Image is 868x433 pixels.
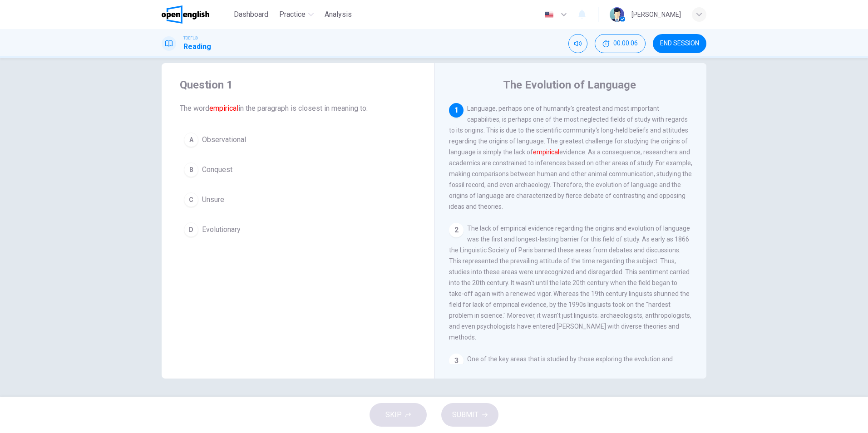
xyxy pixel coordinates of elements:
[449,354,464,368] div: 3
[162,5,230,24] a: OpenEnglish logo
[325,9,352,20] span: Analysis
[183,41,211,52] h1: Reading
[180,188,416,211] button: CUnsure
[180,218,416,241] button: DEvolutionary
[180,78,416,92] h4: Question 1
[660,40,699,47] span: END SESSION
[610,7,624,22] img: Profile picture
[183,35,198,41] span: TOEFL®
[595,34,646,53] button: 00:00:06
[202,164,232,175] span: Conquest
[276,6,317,23] button: Practice
[503,78,636,92] h4: The Evolution of Language
[202,134,246,145] span: Observational
[162,5,209,24] img: OpenEnglish logo
[230,6,272,23] button: Dashboard
[449,225,691,341] span: The lack of empirical evidence regarding the origins and evolution of language was the first and ...
[202,194,224,205] span: Unsure
[568,34,587,53] div: Mute
[279,9,306,20] span: Practice
[180,128,416,151] button: AObservational
[209,104,238,113] font: empirical
[653,34,706,53] button: END SESSION
[533,148,559,156] font: empirical
[184,222,198,237] div: D
[180,103,416,114] span: The word in the paragraph is closest in meaning to:
[202,224,241,235] span: Evolutionary
[449,223,464,237] div: 2
[184,133,198,147] div: A
[613,40,638,47] span: 00:00:06
[184,162,198,177] div: B
[321,6,355,23] button: Analysis
[184,192,198,207] div: C
[543,11,555,18] img: en
[180,158,416,181] button: BConquest
[631,9,681,20] div: [PERSON_NAME]
[449,105,692,210] span: Language, perhaps one of humanity's greatest and most important capabilities, is perhaps one of t...
[595,34,646,53] div: Hide
[449,103,464,118] div: 1
[234,9,268,20] span: Dashboard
